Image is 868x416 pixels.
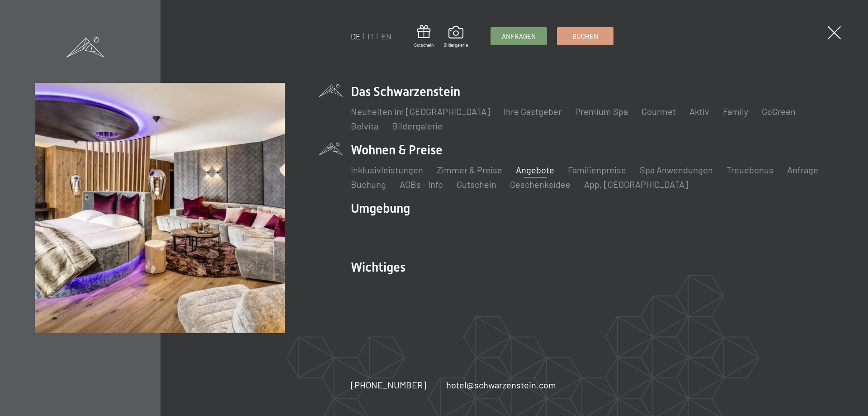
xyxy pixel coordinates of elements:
a: GoGreen [762,106,796,117]
span: Bildergalerie [443,42,468,48]
a: DE [351,31,361,41]
a: [PHONE_NUMBER] [351,378,426,391]
a: Anfragen [491,28,547,45]
a: Ihre Gastgeber [504,106,561,117]
a: Buchen [557,28,613,45]
a: Geschenksidee [510,179,571,190]
span: Buchen [572,32,598,41]
a: EN [381,31,392,41]
a: AGBs - Info [400,179,443,190]
a: Aktiv [689,106,709,117]
a: Gutschein [414,25,434,48]
a: Gutschein [457,179,496,190]
a: Neuheiten im [GEOGRAPHIC_DATA] [351,106,490,117]
a: Zimmer & Preise [437,164,502,175]
a: Bildergalerie [443,26,468,48]
a: Angebote [516,164,554,175]
span: Gutschein [414,42,434,48]
span: [PHONE_NUMBER] [351,379,426,390]
a: Buchung [351,179,386,190]
a: App. [GEOGRAPHIC_DATA] [584,179,688,190]
a: Family [723,106,748,117]
a: IT [368,31,374,41]
a: Belvita [351,120,378,131]
span: Anfragen [502,32,536,41]
a: Inklusivleistungen [351,164,423,175]
a: Treuebonus [726,164,774,175]
a: Bildergalerie [392,120,443,131]
a: hotel@schwarzenstein.com [446,378,556,391]
a: Premium Spa [575,106,628,117]
a: Gourmet [642,106,676,117]
a: Anfrage [787,164,818,175]
a: Familienpreise [568,164,626,175]
a: Spa Anwendungen [640,164,713,175]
